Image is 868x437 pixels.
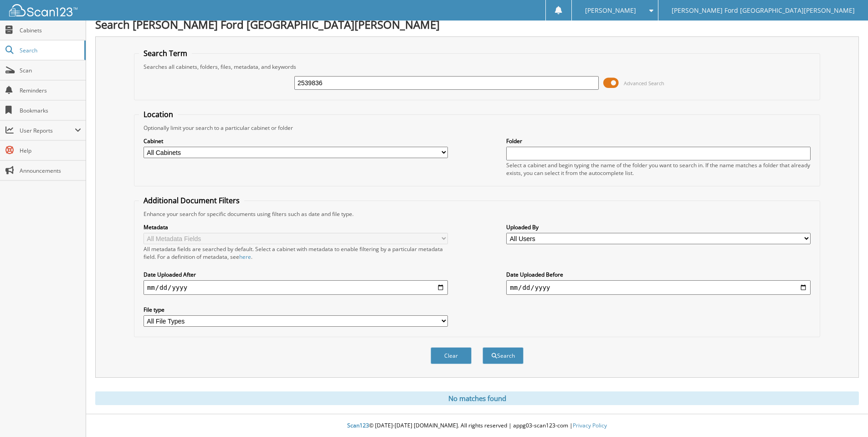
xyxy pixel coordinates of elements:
legend: Search Term [139,48,192,58]
span: Bookmarks [20,107,81,114]
span: [PERSON_NAME] Ford [GEOGRAPHIC_DATA][PERSON_NAME] [672,8,855,13]
div: Select a cabinet and begin typing the name of the folder you want to search in. If the name match... [506,161,811,177]
label: File type [144,306,448,314]
img: scan123-logo-white.svg [9,4,77,16]
span: Reminders [20,87,81,94]
span: Cabinets [20,26,81,34]
input: end [506,280,811,295]
h1: Search [PERSON_NAME] Ford [GEOGRAPHIC_DATA][PERSON_NAME] [95,17,859,32]
div: All metadata fields are searched by default. Select a cabinet with metadata to enable filtering b... [144,245,448,261]
button: Clear [431,347,472,364]
div: © [DATE]-[DATE] [DOMAIN_NAME]. All rights reserved | appg03-scan123-com | [86,415,868,437]
span: Announcements [20,167,81,175]
input: start [144,280,448,295]
label: Uploaded By [506,223,811,231]
a: Privacy Policy [573,422,607,429]
label: Date Uploaded Before [506,271,811,278]
label: Date Uploaded After [144,271,448,278]
legend: Location [139,109,178,119]
span: Help [20,147,81,154]
div: No matches found [95,391,859,405]
label: Metadata [144,223,448,231]
span: [PERSON_NAME] [585,8,636,13]
span: User Reports [20,127,75,134]
span: Scan [20,67,81,74]
button: Search [483,347,524,364]
a: here [239,253,251,261]
span: Advanced Search [624,80,664,87]
label: Folder [506,137,811,145]
div: Optionally limit your search to a particular cabinet or folder [139,124,815,132]
div: Searches all cabinets, folders, files, metadata, and keywords [139,63,815,71]
span: Scan123 [347,422,369,429]
span: Search [20,46,80,54]
label: Cabinet [144,137,448,145]
div: Enhance your search for specific documents using filters such as date and file type. [139,210,815,218]
legend: Additional Document Filters [139,195,244,206]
